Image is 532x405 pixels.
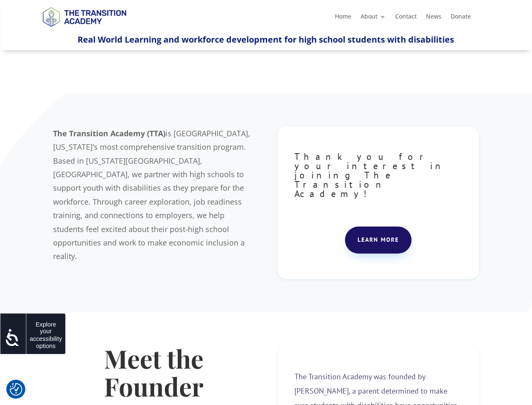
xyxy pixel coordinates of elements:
[345,227,412,254] a: Learn more
[39,2,130,32] img: TTA Brand_TTA Primary Logo_Horizontal_Light BG
[294,151,447,200] span: Thank you for your interest in joining The Transition Academy!
[361,13,386,23] a: About
[78,34,454,45] span: Real World Learning and workforce development for high school students with disabilities
[335,13,351,23] a: Home
[104,341,203,403] strong: Meet the Founder
[10,383,22,396] img: Revisit consent button
[395,13,417,23] a: Contact
[39,25,130,33] a: Logo-Noticias
[451,13,471,23] a: Donate
[426,13,441,23] a: News
[10,383,22,396] button: Cookie Settings
[53,128,166,138] b: The Transition Academy (TTA)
